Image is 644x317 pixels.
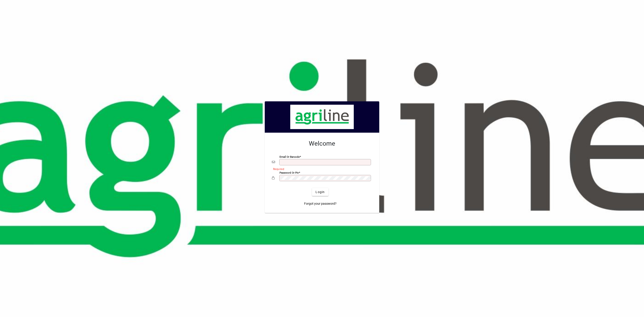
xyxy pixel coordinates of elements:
[302,200,338,208] a: Forgot your password?
[316,190,325,194] span: Login
[272,140,372,147] h2: Welcome
[280,171,299,174] mat-label: Password or Pin
[312,188,328,196] button: Login
[273,166,369,171] mat-error: Required
[304,201,337,206] span: Forgot your password?
[280,155,300,158] mat-label: Email or Barcode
